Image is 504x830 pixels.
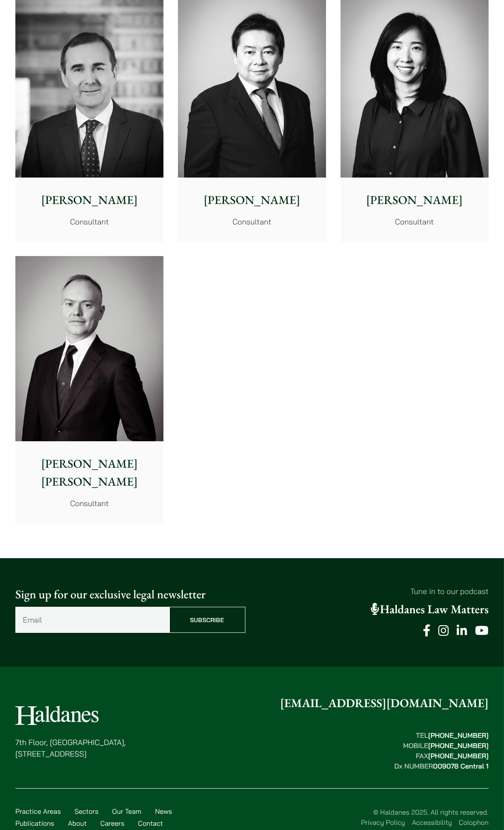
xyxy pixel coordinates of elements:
[259,585,489,597] p: Tune in to our podcast
[74,807,98,815] a: Sectors
[394,731,489,770] strong: TEL MOBILE FAX Dx NUMBER
[185,216,319,227] p: Consultant
[173,807,489,827] div: © Haldanes 2025. All rights reserved.
[185,191,319,209] p: [PERSON_NAME]
[138,819,163,827] a: Contact
[459,818,489,827] a: Colophon
[100,819,125,827] a: Careers
[169,607,245,633] input: Subscribe
[361,818,405,827] a: Privacy Policy
[433,762,489,770] mark: 009078 Central 1
[15,807,61,815] a: Practice Areas
[280,696,489,711] a: [EMAIL_ADDRESS][DOMAIN_NAME]
[22,498,157,509] p: Consultant
[412,818,452,827] a: Accessibility
[22,455,157,491] p: [PERSON_NAME] [PERSON_NAME]
[15,256,163,524] a: [PERSON_NAME] [PERSON_NAME] Consultant
[22,216,157,227] p: Consultant
[15,607,169,633] input: Email
[428,731,489,740] mark: [PHONE_NUMBER]
[347,216,482,227] p: Consultant
[112,807,142,815] a: Our Team
[15,819,54,827] a: Publications
[428,741,489,750] mark: [PHONE_NUMBER]
[428,751,489,760] mark: [PHONE_NUMBER]
[347,191,482,209] p: [PERSON_NAME]
[68,819,87,827] a: About
[22,191,157,209] p: [PERSON_NAME]
[15,585,245,603] p: Sign up for our exclusive legal newsletter
[371,602,489,617] a: Haldanes Law Matters
[15,706,99,725] img: Logo of Haldanes
[15,737,126,760] p: 7th Floor, [GEOGRAPHIC_DATA], [STREET_ADDRESS]
[155,807,172,815] a: News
